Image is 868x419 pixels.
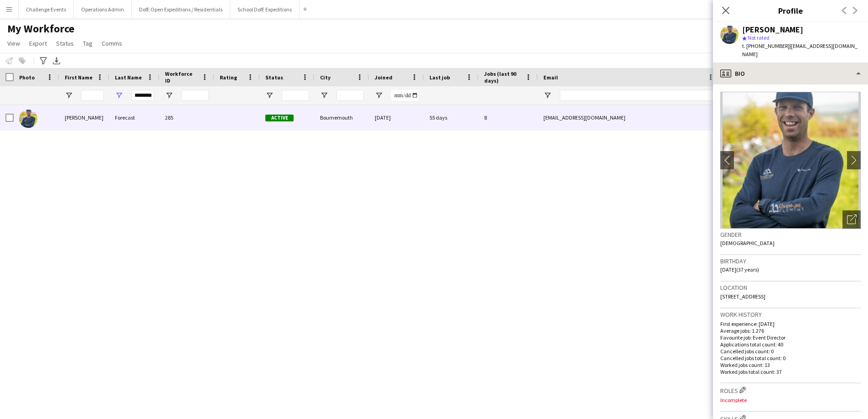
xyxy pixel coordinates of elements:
[748,34,770,41] span: Not rated
[713,5,868,16] h3: Profile
[538,105,720,130] div: [EMAIL_ADDRESS][DOMAIN_NAME]
[115,74,142,81] span: Last Name
[720,368,861,375] p: Worked jobs total count: 37
[56,39,74,47] span: Status
[720,397,861,403] p: Incomplete
[720,293,765,300] span: [STREET_ADDRESS]
[424,105,479,130] div: 55 days
[102,39,122,47] span: Comms
[720,348,861,355] p: Cancelled jobs count: 0
[230,0,300,18] button: School DofE Expeditions
[742,42,858,58] span: | [EMAIL_ADDRESS][DOMAIN_NAME]
[720,230,861,239] h3: Gender
[19,0,74,18] button: Challenge Events
[165,70,198,84] span: Workforce ID
[81,90,104,101] input: First Name Filter Input
[479,105,538,130] div: 8
[560,90,715,101] input: Email Filter Input
[391,90,418,101] input: Joined Filter Input
[79,37,96,49] a: Tag
[83,39,93,47] span: Tag
[131,90,154,101] input: Last Name Filter Input
[842,210,861,229] div: Open photos pop-in
[29,39,47,47] span: Export
[720,266,759,273] span: [DATE] (37 years)
[375,91,383,100] button: Open Filter Menu
[74,0,132,18] button: Operations Admin
[38,55,49,66] app-action-btn: Advanced filters
[720,310,861,319] h3: Work history
[132,0,230,18] button: DofE Open Expeditions / Residentials
[320,74,331,81] span: City
[265,91,274,100] button: Open Filter Menu
[109,105,160,130] div: Forecast
[115,91,123,100] button: Open Filter Menu
[4,37,24,49] a: View
[7,39,20,47] span: View
[7,22,74,36] span: My Workforce
[65,91,73,100] button: Open Filter Menu
[282,90,309,101] input: Status Filter Input
[315,105,369,130] div: Bournemouth
[369,105,424,130] div: [DATE]
[181,90,209,101] input: Workforce ID Filter Input
[720,240,775,246] span: [DEMOGRAPHIC_DATA]
[19,74,35,81] span: Photo
[484,70,522,84] span: Jobs (last 90 days)
[320,91,328,100] button: Open Filter Menu
[160,105,214,130] div: 285
[52,37,77,49] a: Status
[543,74,558,81] span: Email
[720,361,861,368] p: Worked jobs count: 13
[720,385,861,395] h3: Roles
[742,26,803,34] div: [PERSON_NAME]
[98,37,126,49] a: Comms
[59,105,109,130] div: [PERSON_NAME]
[720,341,861,348] p: Applications total count: 40
[51,55,62,66] app-action-btn: Export XLSX
[375,74,393,81] span: Joined
[336,90,364,101] input: City Filter Input
[65,74,93,81] span: First Name
[720,257,861,265] h3: Birthday
[429,74,450,81] span: Last job
[720,327,861,334] p: Average jobs: 1.276
[713,63,868,84] div: Bio
[265,115,294,121] span: Active
[720,320,861,327] p: First experience: [DATE]
[720,283,861,292] h3: Location
[742,42,790,49] span: t. [PHONE_NUMBER]
[220,74,237,81] span: Rating
[720,92,861,229] img: Crew avatar or photo
[720,355,861,361] p: Cancelled jobs total count: 0
[19,110,37,128] img: Chris Forecast
[265,74,283,81] span: Status
[26,37,51,49] a: Export
[543,91,552,100] button: Open Filter Menu
[165,91,173,100] button: Open Filter Menu
[720,334,861,341] p: Favourite job: Event Director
